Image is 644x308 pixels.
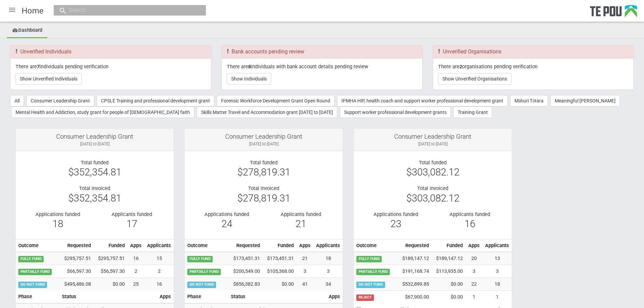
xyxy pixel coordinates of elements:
td: 34 [313,278,343,290]
button: Skills Matter Travel and Accommodation grant [DATE] to [DATE] [197,106,337,118]
div: Applicants funded [269,211,333,217]
div: Applications funded [195,211,259,217]
span: PARTIALLY FUND [187,269,221,275]
span: DO NOT FUND [356,282,385,288]
td: 2 [127,265,144,278]
div: Total invoiced [21,185,169,191]
div: 23 [364,221,428,227]
b: 2 [459,64,462,70]
td: $173,451.31 [263,252,296,265]
div: Total funded [21,160,169,166]
button: Meaningful [PERSON_NAME] [550,95,620,106]
td: $0.00 [263,278,296,290]
td: $105,368.00 [263,265,296,278]
th: Phase [16,290,59,303]
input: Search [67,7,186,14]
div: Consumer Leadership Grant [190,134,338,140]
td: $67,900.00 [397,291,432,303]
th: Outcome [16,239,58,252]
div: Total funded [190,160,338,166]
div: 24 [195,221,259,227]
span: FULLY FUND [18,256,44,262]
td: 16 [144,278,174,290]
td: 15 [144,252,174,265]
span: FULLY FUND [356,256,382,262]
b: 8 [248,64,251,70]
td: 20 [466,252,482,265]
td: 3 [296,265,313,278]
div: $352,354.81 [21,195,169,201]
div: 21 [269,221,333,227]
td: $189,147.12 [397,252,432,265]
button: IPMHA HIP, health coach and support worker professional development grant [337,95,508,106]
span: DO NOT FUND [18,282,47,288]
div: Consumer Leadership Grant [21,134,169,140]
div: [DATE] to [DATE] [359,141,507,147]
td: $295,757.51 [94,252,127,265]
td: $495,486.08 [58,278,94,290]
th: Outcome [185,239,228,252]
th: Funded [432,239,466,252]
div: $303,082.12 [359,169,507,175]
td: 18 [313,252,343,265]
td: $0.00 [432,291,466,303]
td: 13 [482,252,512,265]
td: $191,168.74 [397,265,432,278]
th: Requested [397,239,432,252]
h3: Unverified Individuals [16,49,206,55]
td: 3 [466,265,482,278]
th: Apps [466,239,482,252]
h3: Bank accounts pending review [227,49,417,55]
td: 2 [144,265,174,278]
td: $0.00 [432,278,466,291]
td: 16 [127,252,144,265]
th: Applicants [144,239,174,252]
td: $66,597.30 [58,265,94,278]
button: Show Individuals [227,73,271,85]
div: $352,354.81 [21,169,169,175]
td: 25 [127,278,144,290]
th: Phase [185,290,228,303]
div: $303,082.12 [359,195,507,201]
span: FULLY FUND [187,256,213,262]
td: $532,899.85 [397,278,432,291]
h3: Unverified Organisations [438,49,628,55]
td: 3 [482,265,512,278]
div: Applicants funded [100,211,164,217]
th: Apps [326,290,343,303]
b: 7 [37,64,40,70]
span: PARTIALLY FUND [18,269,52,275]
div: Total invoiced [359,185,507,191]
button: Support worker professional development grants [340,106,451,118]
a: Dashboard [7,23,47,38]
div: $278,819.31 [190,195,338,201]
th: Requested [58,239,94,252]
button: All [10,95,24,106]
td: $0.00 [94,278,127,290]
button: Forensic Workforce Development Grant Open Round [217,95,335,106]
span: PARTIALLY FUND [356,269,390,275]
td: 22 [466,278,482,291]
div: Total funded [359,160,507,166]
div: Applicants funded [438,211,502,217]
button: CPSLE Training and professional development grant [97,95,214,106]
td: $295,757.51 [58,252,94,265]
th: Status [228,290,326,303]
p: There are individuals with bank account details pending review [227,64,417,70]
td: $189,147.12 [432,252,466,265]
th: Apps [127,239,144,252]
td: $56,597.30 [94,265,127,278]
button: Show Unverified Organisations [438,73,511,85]
td: 3 [313,265,343,278]
td: 1 [482,291,512,303]
th: Requested [228,239,263,252]
td: $173,451.31 [228,252,263,265]
button: Consumer Leadership Grant [26,95,94,106]
th: Funded [94,239,127,252]
div: 17 [100,221,164,227]
span: REJECT [356,294,374,301]
th: Apps [296,239,313,252]
div: 16 [438,221,502,227]
div: [DATE] to [DATE] [21,141,169,147]
div: Consumer Leadership Grant [359,134,507,140]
